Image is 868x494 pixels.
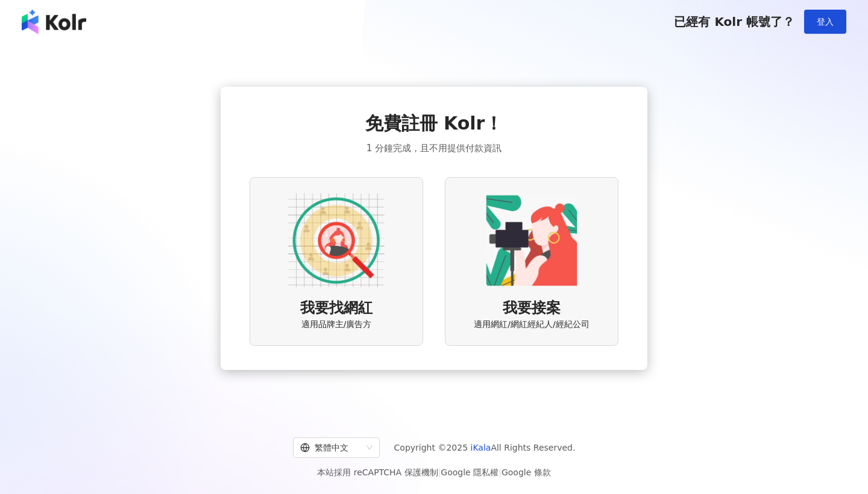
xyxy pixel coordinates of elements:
div: 繁體中文 [300,438,362,457]
span: 我要找網紅 [300,298,373,319]
span: 本站採用 reCAPTCHA 保護機制 [317,465,550,480]
span: 適用品牌主/廣告方 [301,319,372,331]
a: Google 條款 [502,467,551,477]
span: Copyright © 2025 All Rights Reserved. [394,440,576,455]
span: 免費註冊 Kolr！ [365,111,503,136]
span: 適用網紅/網紅經紀人/經紀公司 [474,319,589,331]
img: AD identity option [288,192,385,289]
span: | [438,467,441,477]
span: 我要接案 [503,298,561,319]
a: Google 隱私權 [441,467,498,477]
span: | [498,467,502,477]
a: iKala [471,443,491,452]
button: 登入 [804,10,846,34]
img: KOL identity option [483,192,580,289]
img: logo [22,10,86,34]
span: 已經有 Kolr 帳號了？ [674,14,794,29]
span: 登入 [817,17,834,27]
span: 1 分鐘完成，且不用提供付款資訊 [366,141,502,155]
